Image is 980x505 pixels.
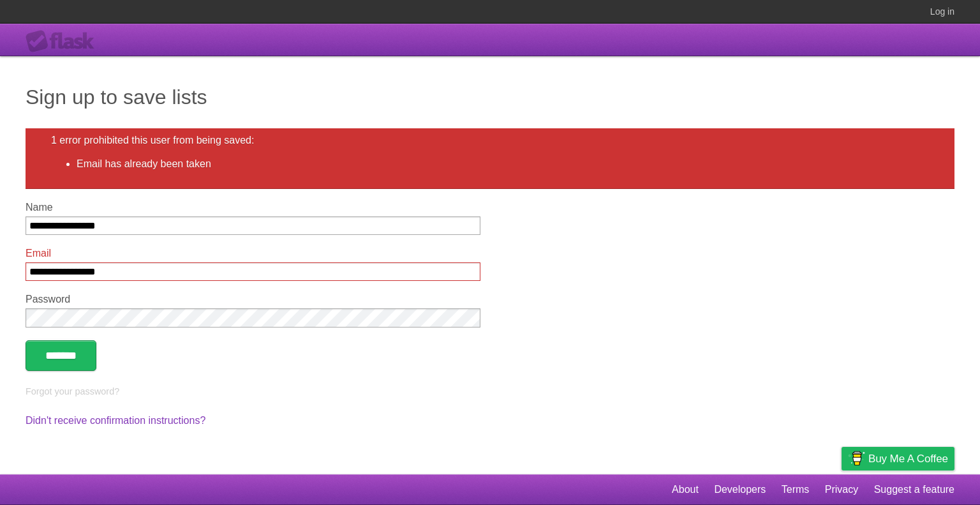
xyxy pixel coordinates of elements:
a: Suggest a feature [874,478,954,502]
a: Terms [782,478,810,502]
a: About [672,478,699,502]
label: Password [26,294,480,305]
a: Forgot your password? [26,386,119,396]
img: Buy me a coffee [848,448,865,469]
h1: Sign up to save lists [26,82,954,112]
h2: 1 error prohibited this user from being saved: [51,135,929,146]
a: Privacy [825,478,858,502]
label: Email [26,248,480,259]
span: Buy me a coffee [868,448,948,470]
li: Email has already been taken [77,156,929,172]
a: Didn't receive confirmation instructions? [26,415,205,426]
a: Developers [714,478,766,502]
label: Name [26,202,480,213]
div: Flask [26,30,102,53]
a: Buy me a coffee [842,447,954,471]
